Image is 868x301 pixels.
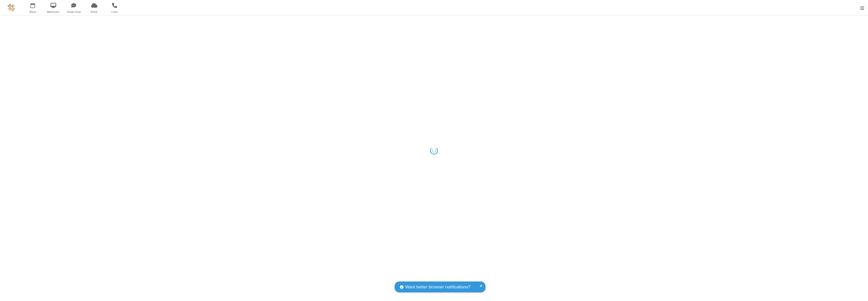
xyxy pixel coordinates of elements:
[405,284,470,290] span: Want better browser notifications?
[105,10,124,14] span: Calls
[8,4,15,11] img: QA Selenium DO NOT DELETE OR CHANGE
[855,288,864,297] iframe: Chat
[85,10,104,14] span: Drive
[64,10,83,14] span: Team Chat
[44,10,63,14] span: Webinars
[23,10,42,14] span: Meet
